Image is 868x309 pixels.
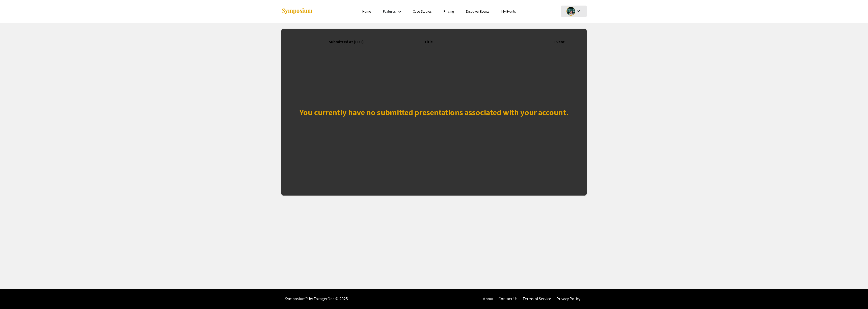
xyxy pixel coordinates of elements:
[561,6,587,17] button: Expand account dropdown
[501,9,516,14] a: My Events
[413,9,431,14] a: Case Studies
[285,289,348,309] div: Symposium™ by ForagerOne © 2025
[4,286,21,305] iframe: Chat
[383,9,396,14] a: Features
[362,9,371,14] a: Home
[281,8,313,15] img: Symposium by ForagerOne
[499,296,518,301] a: Contact Us
[397,9,403,15] mat-icon: Expand Features list
[483,296,494,301] a: About
[575,8,581,14] mat-icon: Expand account dropdown
[466,9,490,14] a: Discover Events
[300,106,568,118] div: You currently have no submitted presentations associated with your account.
[523,296,551,301] a: Terms of Service
[556,296,580,301] a: Privacy Policy
[444,9,454,14] a: Pricing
